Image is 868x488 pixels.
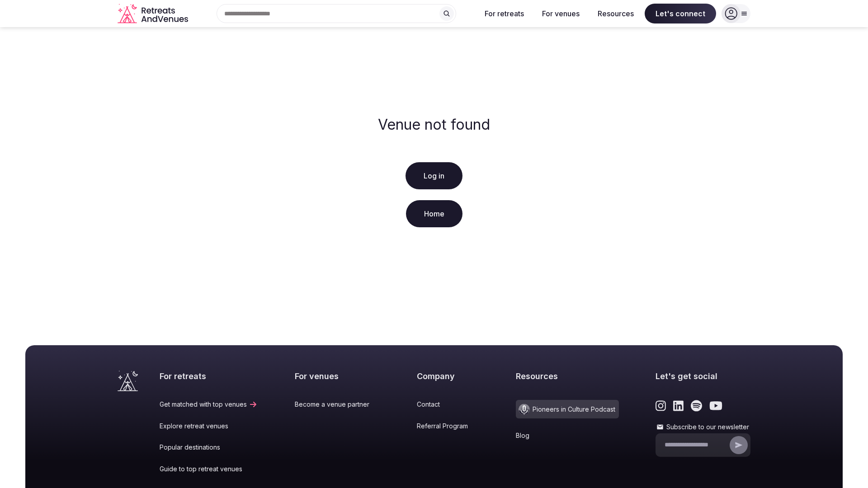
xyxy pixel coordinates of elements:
h2: For retreats [160,371,258,382]
h2: Resources [516,371,619,382]
button: Resources [590,4,641,23]
button: For retreats [477,4,531,23]
a: Link to the retreats and venues LinkedIn page [673,400,684,412]
h2: Company [417,371,479,382]
svg: Retreats and Venues company logo [118,4,190,24]
a: Home [406,200,462,227]
a: Blog [516,431,619,440]
a: Get matched with top venues [160,400,258,409]
label: Subscribe to our newsletter [656,422,750,432]
a: Log in [406,162,462,189]
button: For venues [535,4,587,23]
a: Guide to top retreat venues [160,465,258,474]
a: Pioneers in Culture Podcast [516,400,619,418]
h2: For venues [295,371,380,382]
a: Popular destinations [160,443,258,452]
h2: Let's get social [656,371,750,382]
a: Link to the retreats and venues Youtube page [709,400,722,412]
a: Become a venue partner [295,400,380,409]
a: Link to the retreats and venues Instagram page [656,400,666,412]
h2: Venue not found [378,116,490,133]
a: Visit the homepage [118,4,190,24]
a: Visit the homepage [118,371,138,391]
a: Link to the retreats and venues Spotify page [691,400,702,412]
span: Let's connect [645,4,716,23]
a: Explore retreat venues [160,422,258,431]
a: Referral Program [417,422,479,431]
a: Contact [417,400,479,409]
